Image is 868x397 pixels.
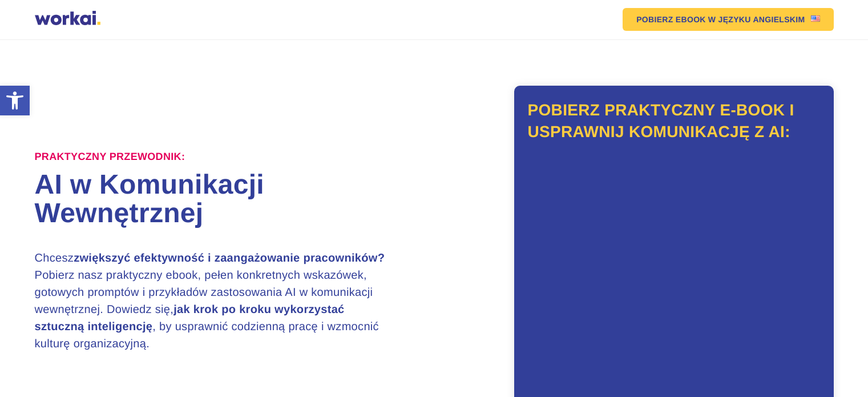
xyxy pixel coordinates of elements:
[35,171,434,228] h1: AI w Komunikacji Wewnętrznej
[811,15,820,22] img: US flag
[35,303,345,333] strong: jak krok po kroku wykorzystać sztuczną inteligencję
[528,99,820,143] h2: Pobierz praktyczny e-book i usprawnij komunikację z AI:
[528,156,819,390] iframe: Form 0
[636,15,706,23] em: POBIERZ EBOOK
[35,250,394,352] h3: Chcesz Pobierz nasz praktyczny ebook, pełen konkretnych wskazówek, gotowych promptów i przykładów...
[35,151,185,163] label: Praktyczny przewodnik:
[623,8,833,31] a: POBIERZ EBOOKW JĘZYKU ANGIELSKIMUS flag
[74,252,385,264] strong: zwiększyć efektywność i zaangażowanie pracowników?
